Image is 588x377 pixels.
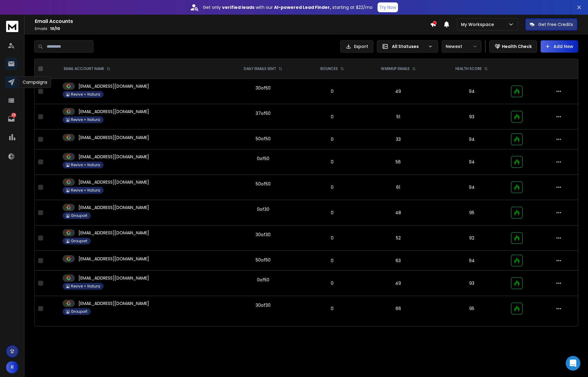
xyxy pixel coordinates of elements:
[436,130,507,149] td: 94
[455,66,482,71] p: HEALTH SCORE
[308,235,357,241] p: 0
[436,251,507,271] td: 94
[308,114,357,120] p: 0
[360,271,436,296] td: 49
[71,309,87,314] p: Grouport
[538,21,573,27] p: Get Free Credits
[79,300,149,306] p: [EMAIL_ADDRESS][DOMAIN_NAME]
[436,296,507,321] td: 95
[340,40,373,53] button: Export
[256,257,271,263] div: 50 of 50
[79,154,149,160] p: [EMAIL_ADDRESS][DOMAIN_NAME]
[392,43,425,49] p: All Statuses
[378,2,398,12] button: Try Now
[79,204,149,210] p: [EMAIL_ADDRESS][DOMAIN_NAME]
[79,179,149,185] p: [EMAIL_ADDRESS][DOMAIN_NAME]
[360,200,436,225] td: 48
[203,4,373,10] p: Get only with our starting at $22/mo
[436,271,507,296] td: 93
[256,181,271,187] div: 50 of 50
[257,206,269,212] div: 0 of 30
[360,130,436,149] td: 33
[71,213,87,218] p: Grouport
[71,163,100,167] p: Revive + Natura
[436,104,507,130] td: 93
[256,136,271,142] div: 50 of 50
[6,361,18,373] button: R
[489,40,537,53] button: Health Check
[71,284,100,289] p: Revive + Natura
[256,232,271,238] div: 30 of 30
[308,258,357,264] p: 0
[71,188,100,193] p: Revive + Natura
[379,4,396,10] p: Try Now
[566,356,580,371] div: Open Intercom Messenger
[79,256,149,262] p: [EMAIL_ADDRESS][DOMAIN_NAME]
[71,117,100,122] p: Revive + Natura
[436,79,507,104] td: 94
[360,225,436,251] td: 52
[436,175,507,200] td: 94
[308,159,357,165] p: 0
[436,149,507,175] td: 94
[360,251,436,271] td: 63
[256,302,271,308] div: 30 of 30
[436,200,507,225] td: 95
[244,66,276,71] p: DAILY EMAILS SENT
[257,156,269,162] div: 0 of 50
[502,43,532,49] p: Health Check
[50,26,60,31] span: 10 / 10
[79,108,149,115] p: [EMAIL_ADDRESS][DOMAIN_NAME]
[360,296,436,321] td: 66
[308,280,357,286] p: 0
[257,277,269,283] div: 0 of 50
[35,18,430,25] h1: Email Accounts
[436,225,507,251] td: 92
[360,175,436,200] td: 61
[5,113,17,125] a: 116
[256,85,271,91] div: 30 of 50
[79,275,149,281] p: [EMAIL_ADDRESS][DOMAIN_NAME]
[320,66,338,71] p: BOUNCES
[79,230,149,236] p: [EMAIL_ADDRESS][DOMAIN_NAME]
[360,79,436,104] td: 49
[308,136,357,142] p: 0
[360,149,436,175] td: 56
[461,21,496,27] p: My Workspace
[360,104,436,130] td: 51
[79,134,149,141] p: [EMAIL_ADDRESS][DOMAIN_NAME]
[11,113,16,118] p: 116
[308,184,357,190] p: 0
[442,40,481,53] button: Newest
[308,210,357,216] p: 0
[308,306,357,312] p: 0
[71,239,87,243] p: Grouport
[274,4,331,10] strong: AI-powered Lead Finder,
[64,66,110,71] div: EMAIL ACCOUNT NAME
[525,18,577,31] button: Get Free Credits
[222,4,254,10] strong: verified leads
[79,83,149,89] p: [EMAIL_ADDRESS][DOMAIN_NAME]
[71,92,100,97] p: Revive + Natura
[256,110,271,116] div: 37 of 50
[6,21,18,32] img: logo
[19,76,51,88] div: Campaigns
[381,66,410,71] p: WARMUP EMAILS
[308,88,357,94] p: 0
[541,40,578,53] button: Add New
[35,26,430,31] p: Emails :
